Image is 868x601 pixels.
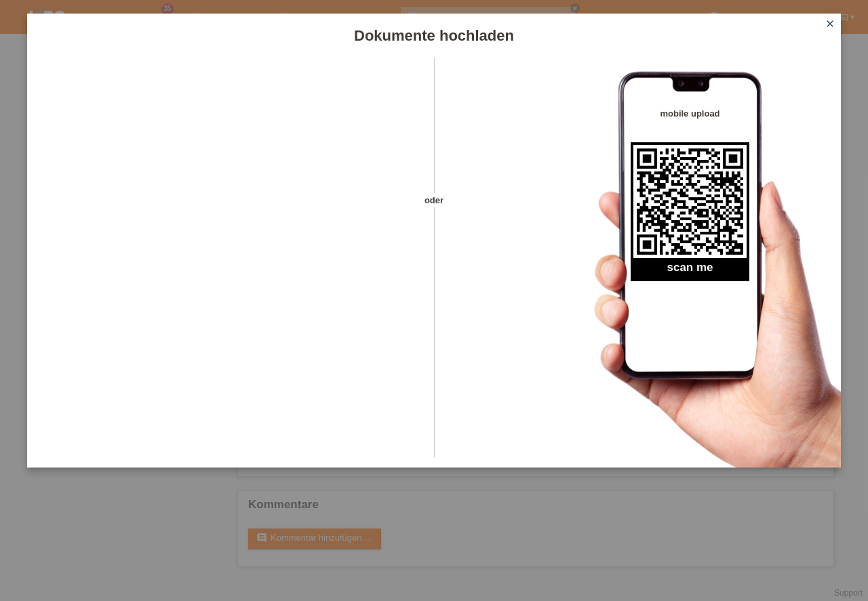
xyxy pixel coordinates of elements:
iframe: Upload [47,91,410,430]
h1: Dokumente hochladen [27,27,841,44]
h4: mobile upload [631,108,749,119]
span: oder [410,193,458,207]
h2: scan me [631,261,749,281]
i: close [825,18,835,29]
a: close [821,17,839,33]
